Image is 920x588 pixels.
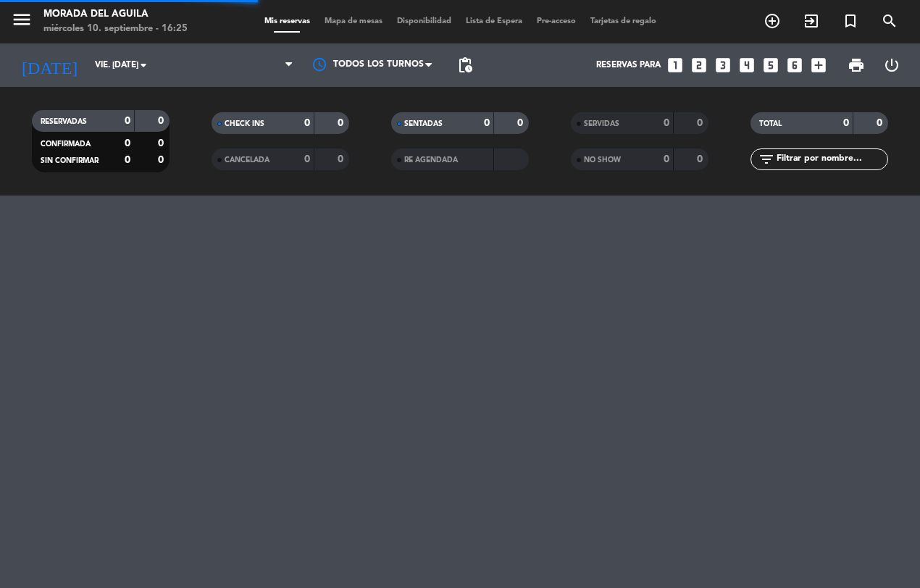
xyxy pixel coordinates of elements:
span: TOTAL [759,120,782,127]
span: Mis reservas [257,17,317,25]
strong: 0 [517,118,526,128]
i: exit_to_app [803,12,820,30]
strong: 0 [158,138,167,148]
span: NO SHOW [584,156,621,164]
span: CANCELADA [225,156,269,164]
span: Reservas para [596,60,661,70]
i: looks_5 [761,56,780,75]
div: Morada del Aguila [43,7,188,22]
strong: 0 [338,118,346,128]
strong: 0 [158,116,167,126]
strong: 0 [664,154,669,164]
button: menu [11,9,33,35]
strong: 0 [697,118,706,128]
i: filter_list [758,151,775,168]
strong: 0 [697,154,706,164]
i: turned_in_not [842,12,859,30]
i: looks_one [666,56,685,75]
i: looks_two [690,56,708,75]
strong: 0 [484,118,490,128]
i: power_settings_new [883,56,900,74]
input: Filtrar por nombre... [775,151,887,167]
span: pending_actions [456,56,474,74]
div: LOG OUT [874,43,909,87]
span: print [848,56,865,74]
strong: 0 [125,138,130,148]
i: looks_3 [714,56,732,75]
span: CONFIRMADA [41,140,91,148]
strong: 0 [158,155,167,165]
span: SERVIDAS [584,120,619,127]
span: Lista de Espera [459,17,530,25]
i: [DATE] [11,49,88,81]
span: RE AGENDADA [404,156,458,164]
div: miércoles 10. septiembre - 16:25 [43,22,188,36]
strong: 0 [338,154,346,164]
span: CHECK INS [225,120,264,127]
strong: 0 [664,118,669,128]
span: Pre-acceso [530,17,583,25]
span: Tarjetas de regalo [583,17,664,25]
span: SENTADAS [404,120,443,127]
span: Mapa de mesas [317,17,390,25]
span: Disponibilidad [390,17,459,25]
strong: 0 [125,116,130,126]
span: RESERVADAS [41,118,87,125]
strong: 0 [125,155,130,165]
i: looks_6 [785,56,804,75]
i: arrow_drop_down [135,56,152,74]
i: add_box [809,56,828,75]
strong: 0 [304,118,310,128]
strong: 0 [304,154,310,164]
i: add_circle_outline [764,12,781,30]
i: search [881,12,898,30]
i: looks_4 [737,56,756,75]
strong: 0 [877,118,885,128]
span: SIN CONFIRMAR [41,157,99,164]
i: menu [11,9,33,30]
strong: 0 [843,118,849,128]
